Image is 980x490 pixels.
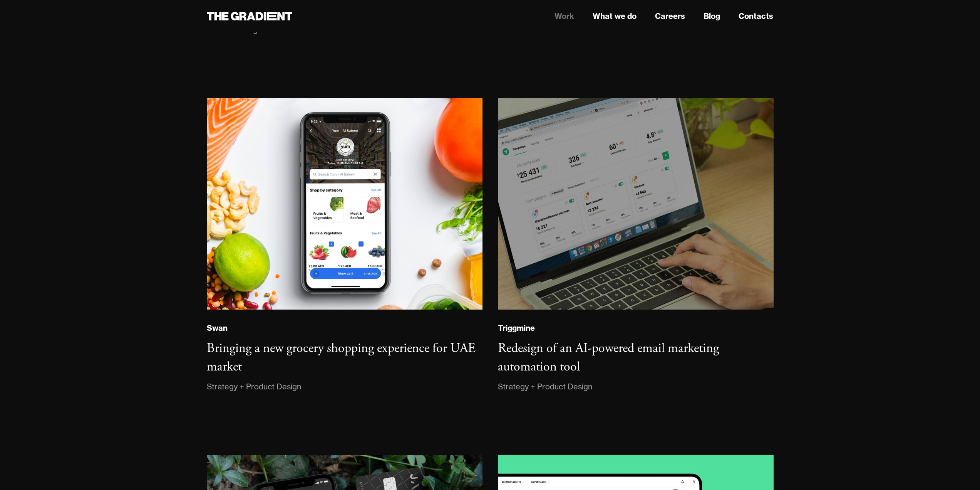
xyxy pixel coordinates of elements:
[498,340,719,375] h3: Redesign of an AI-powered email marketing automation tool
[207,381,301,393] div: Strategy + Product Design
[498,323,535,333] div: Triggmine
[207,323,228,333] div: Swan
[207,98,482,424] a: SwanBringing a new grocery shopping experience for UAE marketStrategy + Product Design
[704,10,720,22] a: Blog
[593,10,637,22] a: What we do
[498,98,774,424] a: TriggmineRedesign of an AI-powered email marketing automation toolStrategy + Product Design
[498,381,592,393] div: Strategy + Product Design
[739,10,773,22] a: Contacts
[554,10,574,22] a: Work
[207,340,476,375] h3: Bringing a new grocery shopping experience for UAE market
[655,10,685,22] a: Careers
